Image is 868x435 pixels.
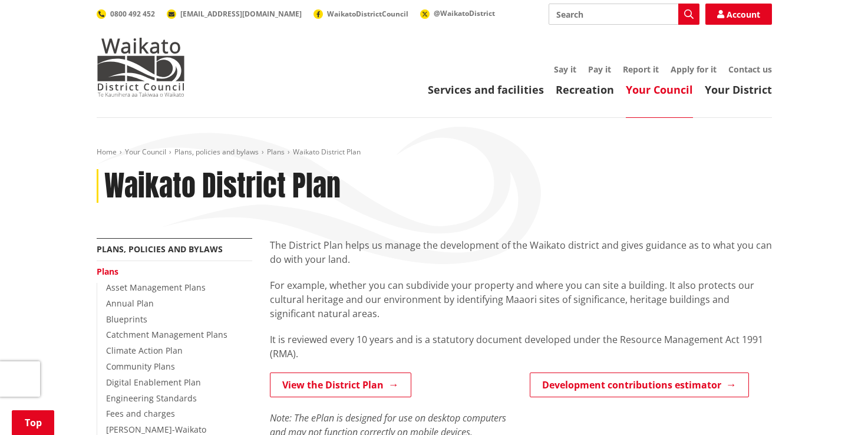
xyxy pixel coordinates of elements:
[106,314,147,325] a: Blueprints
[106,408,175,419] a: Fees and charges
[106,282,206,293] a: Asset Management Plans
[530,373,749,397] a: Development contributions estimator
[728,64,772,75] a: Contact us
[97,38,185,97] img: Waikato District Council - Te Kaunihera aa Takiwaa o Waikato
[626,83,693,97] a: Your Council
[97,147,117,157] a: Home
[313,9,408,19] a: WaikatoDistrictCouncil
[12,410,54,435] a: Top
[106,361,175,372] a: Community Plans
[106,329,227,340] a: Catchment Management Plans
[420,8,495,18] a: @WaikatoDistrict
[174,147,259,157] a: Plans, policies and bylaws
[434,8,495,18] span: @WaikatoDistrict
[705,83,772,97] a: Your District
[428,83,544,97] a: Services and facilities
[705,4,772,25] a: Account
[110,9,155,19] span: 0800 492 452
[97,9,155,19] a: 0800 492 452
[270,278,772,321] p: For example, whether you can subdivide your property and where you can site a building. It also p...
[293,147,361,157] span: Waikato District Plan
[125,147,166,157] a: Your Council
[270,238,772,266] p: The District Plan helps us manage the development of the Waikato district and gives guidance as t...
[327,9,408,19] span: WaikatoDistrictCouncil
[671,64,717,75] a: Apply for it
[97,243,223,255] a: Plans, policies and bylaws
[270,373,411,397] a: View the District Plan
[588,64,611,75] a: Pay it
[270,332,772,361] p: It is reviewed every 10 years and is a statutory document developed under the Resource Management...
[554,64,576,75] a: Say it
[97,266,118,277] a: Plans
[623,64,659,75] a: Report it
[180,9,302,19] span: [EMAIL_ADDRESS][DOMAIN_NAME]
[97,147,772,157] nav: breadcrumb
[167,9,302,19] a: [EMAIL_ADDRESS][DOMAIN_NAME]
[106,298,154,309] a: Annual Plan
[106,377,201,388] a: Digital Enablement Plan
[104,169,341,203] h1: Waikato District Plan
[556,83,614,97] a: Recreation
[106,345,183,356] a: Climate Action Plan
[267,147,285,157] a: Plans
[106,393,197,404] a: Engineering Standards
[549,4,699,25] input: Search input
